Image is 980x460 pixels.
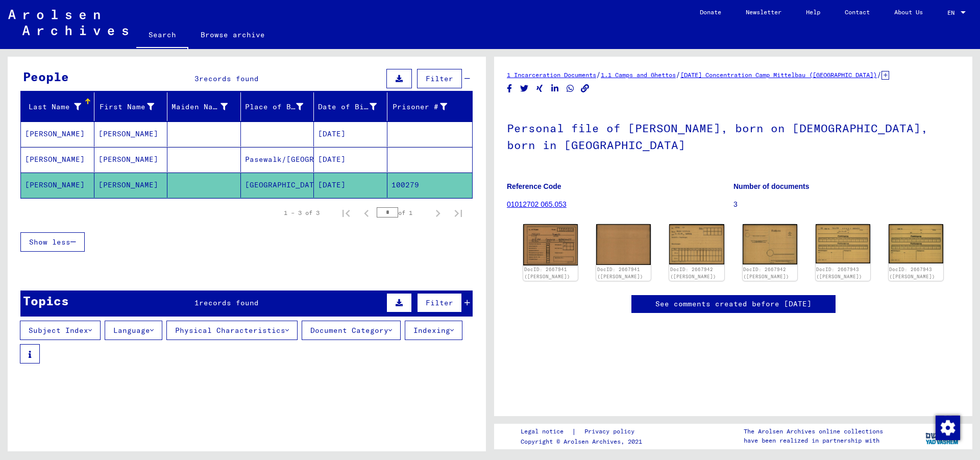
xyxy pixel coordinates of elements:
div: Prisoner # [391,99,460,115]
mat-cell: [GEOGRAPHIC_DATA] [241,173,314,198]
span: Filter [426,298,453,307]
div: of 1 [377,208,428,217]
mat-cell: [DATE] [314,122,387,147]
a: Browse archive [188,22,277,47]
img: Change consent [936,416,960,440]
mat-header-cell: Date of Birth [314,92,387,121]
span: / [596,70,601,79]
div: Maiden Name [171,99,240,115]
a: 1.1 Camps and Ghettos [601,71,676,79]
span: Filter [426,74,453,83]
a: DocID: 2667943 ([PERSON_NAME]) [889,267,935,279]
span: / [676,70,680,79]
mat-header-cell: Maiden Name [167,92,241,121]
mat-header-cell: First Name [94,92,168,121]
a: 1 Incarceration Documents [507,71,596,79]
img: 002.jpg [743,224,797,264]
span: Show less [29,237,70,247]
mat-cell: [PERSON_NAME] [94,122,168,147]
div: Date of Birth [318,102,377,112]
span: / [877,70,881,79]
a: Search [136,22,188,49]
img: 002.jpg [596,224,651,265]
span: records found [199,298,259,307]
button: First page [336,203,356,223]
img: 001.jpg [669,224,724,264]
div: 1 – 3 of 3 [284,208,320,217]
p: 3 [733,199,960,210]
button: Document Category [302,321,401,340]
div: | [521,426,647,437]
div: Last Name [25,102,81,112]
mat-cell: [DATE] [314,147,387,172]
mat-cell: [DATE] [314,173,387,198]
button: Last page [448,203,469,223]
a: Privacy policy [576,426,647,437]
mat-header-cell: Place of Birth [241,92,314,121]
span: records found [199,74,259,83]
div: Prisoner # [391,102,448,112]
span: 1 [194,298,199,307]
p: Copyright © Arolsen Archives, 2021 [521,437,647,446]
b: Number of documents [733,182,810,190]
img: 002.jpg [889,224,943,263]
div: Topics [23,292,69,310]
img: Arolsen_neg.svg [8,10,128,35]
a: See comments created before [DATE] [655,299,812,309]
button: Next page [428,203,448,223]
mat-cell: 100279 [387,173,473,198]
img: yv_logo.png [923,423,962,449]
p: The Arolsen Archives online collections [744,427,883,436]
span: EN [947,9,959,16]
div: Place of Birth [245,102,304,112]
a: DocID: 2667941 ([PERSON_NAME]) [597,267,643,279]
button: Share on WhatsApp [565,82,576,95]
button: Share on LinkedIn [550,82,560,95]
div: Maiden Name [171,102,228,112]
button: Copy link [580,82,591,95]
mat-cell: Pasewalk/[GEOGRAPHIC_DATA] [241,147,314,172]
button: Indexing [405,321,462,340]
button: Share on Twitter [519,82,530,95]
div: People [23,67,69,86]
button: Share on Facebook [504,82,515,95]
a: DocID: 2667942 ([PERSON_NAME]) [743,267,789,279]
button: Language [105,321,162,340]
mat-cell: [PERSON_NAME] [94,173,168,198]
div: Place of Birth [245,99,316,115]
button: Filter [417,293,462,312]
button: Show less [20,232,85,252]
mat-cell: [PERSON_NAME] [94,147,168,172]
div: Change consent [935,415,960,440]
h1: Personal file of [PERSON_NAME], born on [DEMOGRAPHIC_DATA], born in [GEOGRAPHIC_DATA] [507,105,960,166]
img: 001.jpg [523,224,578,265]
button: Physical Characteristics [166,321,298,340]
img: 001.jpg [816,224,870,263]
a: [DATE] Concentration Camp Mittelbau ([GEOGRAPHIC_DATA]) [680,71,877,79]
a: 01012702 065.053 [507,200,567,208]
mat-header-cell: Last Name [21,92,94,121]
button: Previous page [356,203,377,223]
div: Last Name [25,99,94,115]
div: First Name [99,102,155,112]
a: Legal notice [521,426,572,437]
mat-cell: [PERSON_NAME] [21,147,94,172]
mat-cell: [PERSON_NAME] [21,173,94,198]
button: Subject Index [20,321,101,340]
button: Filter [417,69,462,88]
mat-cell: [PERSON_NAME] [21,122,94,147]
a: DocID: 2667943 ([PERSON_NAME]) [816,267,862,279]
div: Date of Birth [318,99,389,115]
a: DocID: 2667941 ([PERSON_NAME]) [524,267,570,279]
mat-header-cell: Prisoner # [387,92,473,121]
a: DocID: 2667942 ([PERSON_NAME]) [670,267,716,279]
span: 3 [194,74,199,83]
b: Reference Code [507,182,561,190]
p: have been realized in partnership with [744,436,883,445]
div: First Name [99,99,167,115]
button: Share on Xing [534,82,545,95]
